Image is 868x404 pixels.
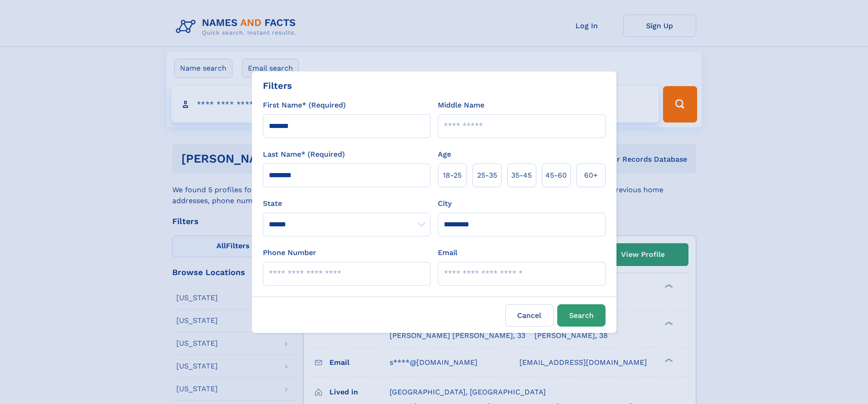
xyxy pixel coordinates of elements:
span: 60+ [584,170,598,181]
label: Phone Number [263,247,316,258]
label: Middle Name [438,100,484,111]
label: City [438,198,452,209]
label: First Name* (Required) [263,100,346,111]
label: State [263,198,431,209]
button: Search [557,304,606,327]
label: Email [438,247,457,258]
span: 35‑45 [511,170,532,181]
span: 18‑25 [443,170,462,181]
span: 45‑60 [545,170,567,181]
label: Cancel [505,304,554,327]
label: Last Name* (Required) [263,149,345,160]
span: 25‑35 [477,170,497,181]
label: Age [438,149,451,160]
div: Filters [263,79,292,92]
